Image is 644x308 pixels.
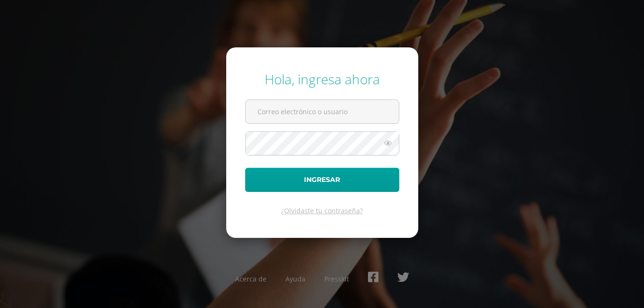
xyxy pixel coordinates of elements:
[235,274,267,283] a: Acerca de
[324,274,349,283] a: Presskit
[245,70,399,88] div: Hola, ingresa ahora
[245,168,399,192] button: Ingresar
[285,274,305,283] a: Ayuda
[281,206,363,215] a: ¿Olvidaste tu contraseña?
[246,100,399,123] input: Correo electrónico o usuario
